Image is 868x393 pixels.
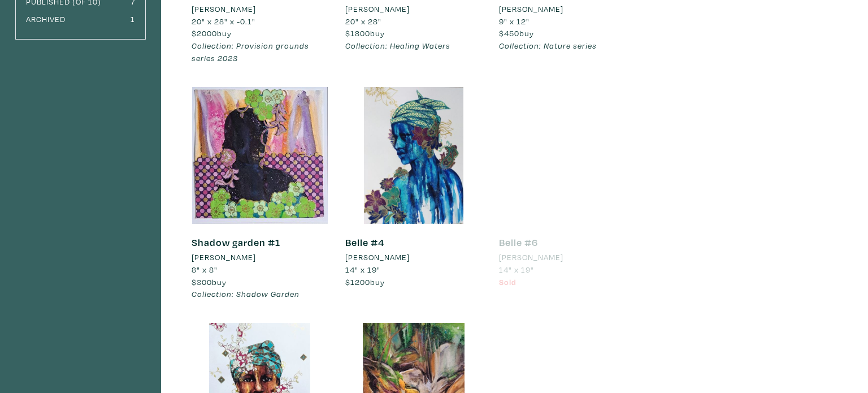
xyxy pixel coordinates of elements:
li: [PERSON_NAME] [499,251,563,264]
span: buy [345,277,385,287]
span: buy [192,28,232,38]
li: [PERSON_NAME] [345,251,410,264]
span: 14" x 19" [499,264,534,275]
li: [PERSON_NAME] [499,3,563,15]
a: Belle #6 [499,236,538,249]
span: $1800 [345,28,370,38]
span: $1200 [345,277,370,287]
a: [PERSON_NAME] [345,3,482,15]
span: 9" x 12" [499,16,530,27]
em: Collection: Healing Waters [345,40,450,51]
a: Belle #4 [345,236,384,249]
a: [PERSON_NAME] [499,251,636,264]
span: buy [499,28,534,38]
em: Collection: Shadow Garden [192,288,300,299]
em: Collection: Provision grounds series 2023 [192,40,309,63]
span: $450 [499,28,519,38]
a: [PERSON_NAME] [192,251,328,264]
span: buy [345,28,385,38]
small: 1 [131,14,135,24]
li: [PERSON_NAME] [192,251,256,264]
a: [PERSON_NAME] [345,251,482,264]
li: [PERSON_NAME] [345,3,410,15]
span: buy [192,277,227,287]
span: $2000 [192,28,217,38]
li: [PERSON_NAME] [192,3,256,15]
a: [PERSON_NAME] [499,3,636,15]
a: Shadow garden #1 [192,236,280,249]
span: 20" x 28" x -0.1" [192,16,255,27]
span: 8" x 8" [192,264,218,275]
em: Collection: Nature series [499,40,597,51]
span: $300 [192,277,212,287]
a: [PERSON_NAME] [192,3,328,15]
span: Sold [499,277,517,287]
span: 14" x 19" [345,264,380,275]
small: Archived [26,14,66,24]
span: 20" x 28" [345,16,381,27]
